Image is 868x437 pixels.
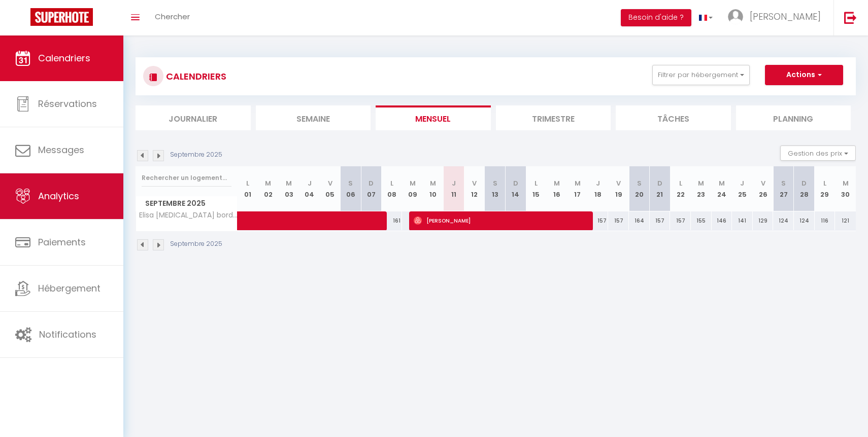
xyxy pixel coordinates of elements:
div: 157 [608,211,629,230]
th: 04 [299,166,320,211]
abbr: D [513,178,518,188]
th: 02 [258,166,279,211]
th: 27 [773,166,794,211]
div: 157 [588,211,609,230]
th: 09 [402,166,423,211]
th: 24 [712,166,732,211]
abbr: V [761,178,765,188]
abbr: L [246,178,249,188]
button: Gestion des prix [780,145,856,161]
th: 06 [341,166,361,211]
th: 07 [361,166,382,211]
li: Tâches [616,105,731,130]
th: 16 [547,166,567,211]
abbr: V [616,178,621,188]
abbr: M [410,178,416,188]
li: Mensuel [376,105,491,130]
p: Septembre 2025 [170,239,222,249]
span: Réservations [38,97,97,110]
th: 28 [794,166,815,211]
th: 12 [464,166,485,211]
abbr: J [308,178,312,188]
span: Analytics [38,190,79,202]
abbr: M [286,178,292,188]
th: 30 [835,166,856,211]
button: Ouvrir le widget de chat LiveChat [8,4,39,34]
abbr: S [781,178,786,188]
th: 10 [423,166,444,211]
div: 121 [835,211,856,230]
abbr: M [575,178,581,188]
button: Actions [765,65,843,85]
th: 18 [588,166,609,211]
th: 17 [567,166,588,211]
abbr: L [823,178,826,188]
span: Messages [38,143,84,156]
abbr: V [472,178,477,188]
th: 13 [485,166,506,211]
h3: CALENDRIERS [163,65,226,88]
div: 116 [815,211,836,230]
abbr: S [493,178,497,188]
abbr: V [328,178,332,188]
span: Chercher [155,11,190,22]
span: Calendriers [38,52,90,64]
li: Journalier [136,105,251,130]
th: 15 [526,166,547,211]
span: Elisa [MEDICAL_DATA] bord de mer cosy et confortable (AS) [138,211,239,219]
div: 124 [794,211,815,230]
th: 03 [279,166,299,211]
abbr: M [719,178,725,188]
abbr: L [390,178,393,188]
abbr: L [535,178,538,188]
abbr: D [802,178,807,188]
abbr: M [843,178,849,188]
span: Hébergement [38,282,101,295]
input: Rechercher un logement... [142,169,231,187]
th: 08 [382,166,403,211]
th: 11 [444,166,464,211]
abbr: D [369,178,374,188]
div: 164 [629,211,650,230]
th: 21 [650,166,671,211]
li: Trimestre [496,105,611,130]
abbr: J [740,178,744,188]
abbr: M [554,178,560,188]
span: Notifications [39,328,96,341]
th: 20 [629,166,650,211]
th: 23 [691,166,712,211]
img: logout [844,11,857,24]
abbr: D [657,178,662,188]
div: 157 [650,211,671,230]
abbr: J [596,178,600,188]
abbr: M [265,178,271,188]
p: Septembre 2025 [170,150,222,160]
th: 05 [320,166,341,211]
th: 14 [505,166,526,211]
span: Septembre 2025 [136,196,237,211]
div: 129 [753,211,774,230]
button: Besoin d'aide ? [621,9,691,26]
span: Paiements [38,236,86,248]
span: [PERSON_NAME] [750,10,821,23]
abbr: S [348,178,353,188]
div: 124 [773,211,794,230]
abbr: J [452,178,456,188]
li: Planning [736,105,851,130]
button: Filtrer par hébergement [652,65,750,85]
img: ... [728,9,743,24]
img: Super Booking [30,8,93,26]
abbr: M [698,178,704,188]
th: 26 [753,166,774,211]
li: Semaine [256,105,371,130]
div: 146 [712,211,732,230]
th: 22 [670,166,691,211]
th: 01 [238,166,258,211]
th: 19 [608,166,629,211]
div: 157 [670,211,691,230]
abbr: M [430,178,436,188]
th: 29 [815,166,836,211]
abbr: L [679,178,682,188]
abbr: S [637,178,642,188]
div: 141 [732,211,753,230]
